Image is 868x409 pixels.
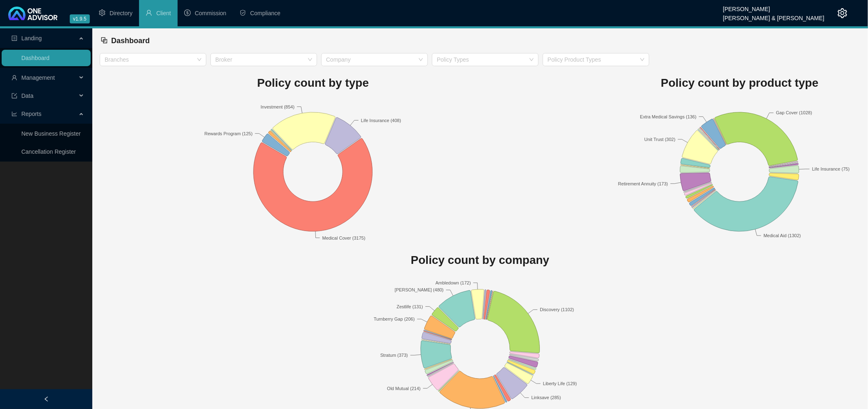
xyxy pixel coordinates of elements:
[21,74,55,81] span: Management
[723,11,825,20] div: [PERSON_NAME] & [PERSON_NAME]
[8,7,57,20] img: 2df55531c6924b55f21c4cf5d4484680-logo-light.svg
[146,9,152,16] span: user
[374,317,415,321] text: Turnberry Gap (206)
[11,35,17,41] span: profile
[21,130,81,137] a: New Business Register
[21,148,76,155] a: Cancellation Register
[240,9,246,16] span: safety
[640,114,697,119] text: Extra Medical Savings (136)
[812,166,850,171] text: Life Insurance (75)
[195,10,226,16] span: Commission
[43,396,49,402] span: left
[204,131,252,136] text: Rewards Program (125)
[540,307,574,312] text: Discovery (1102)
[397,304,423,309] text: Zestlife (131)
[838,8,847,18] span: setting
[543,381,577,386] text: Liberty Life (129)
[644,137,676,142] text: Unit Trust (302)
[110,10,132,16] span: Directory
[395,288,443,293] text: [PERSON_NAME] (480)
[21,111,41,117] span: Reports
[387,386,421,391] text: Old Mutual (214)
[156,10,171,16] span: Client
[101,37,108,44] span: block
[11,93,17,99] span: import
[380,353,408,358] text: Stratum (373)
[361,118,401,122] text: Life Insurance (408)
[21,92,34,99] span: Data
[261,104,295,109] text: Investment (854)
[532,395,561,400] text: Linksave (285)
[184,9,191,16] span: dollar
[100,251,861,269] h1: Policy count by company
[21,55,50,61] a: Dashboard
[436,280,471,285] text: Ambledown (172)
[764,233,801,238] text: Medical Aid (1302)
[21,35,42,42] span: Landing
[100,74,526,92] h1: Policy count by type
[11,111,17,117] span: line-chart
[11,75,17,81] span: user
[322,235,365,240] text: Medical Cover (3175)
[111,37,150,45] span: Dashboard
[250,10,281,16] span: Compliance
[99,9,105,16] span: setting
[723,2,825,11] div: [PERSON_NAME]
[618,181,668,186] text: Retirement Annuity (173)
[776,110,812,115] text: Gap Cover (1028)
[70,14,90,23] span: v1.9.5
